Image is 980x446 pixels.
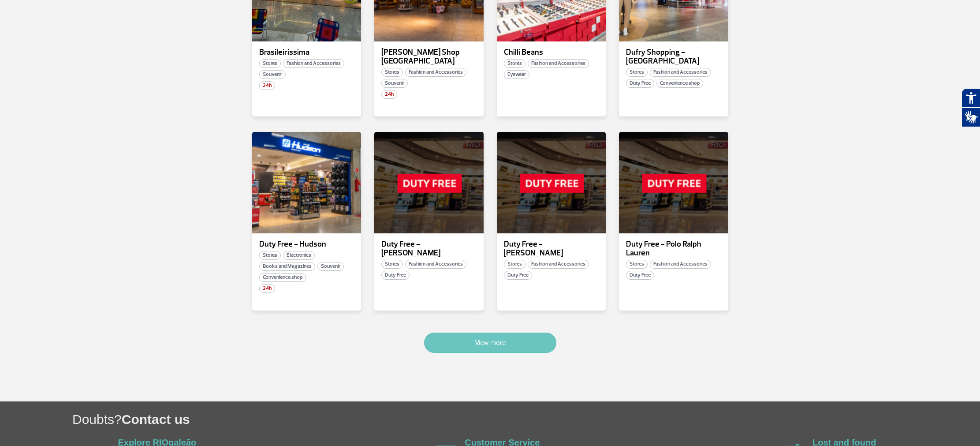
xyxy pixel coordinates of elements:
[259,273,306,282] span: Convenience shop
[259,81,275,90] span: 24h
[504,260,525,269] span: Stores
[259,48,354,57] p: Brasileiríssima
[405,260,466,269] span: Fashion and Accessories
[381,48,477,66] p: [PERSON_NAME] Shop [GEOGRAPHIC_DATA]
[961,88,980,127] div: Plugin de acessibilidade da Hand Talk.
[504,48,599,57] p: Chilli Beans
[626,260,648,269] span: Stores
[650,68,711,77] span: Fashion and Accessories
[504,70,529,79] span: Eyewear
[381,79,408,88] span: Souvenir
[650,260,711,269] span: Fashion and Accessories
[122,412,190,427] span: Contact us
[283,251,315,260] span: Electronics
[381,260,403,269] span: Stores
[961,88,980,108] button: Abrir recursos assistivos.
[626,68,648,77] span: Stores
[405,68,466,77] span: Fashion and Accessories
[259,70,286,79] span: Souvenir
[961,108,980,127] button: Abrir tradutor de língua de sinais.
[381,90,397,99] span: 24h
[626,79,654,88] span: Duty Free
[381,271,410,280] span: Duty Free
[381,240,477,258] p: Duty Free - [PERSON_NAME]
[283,59,344,68] span: Fashion and Accessories
[528,59,589,68] span: Fashion and Accessories
[656,79,703,88] span: Convenience shop
[504,240,599,258] p: Duty Free - [PERSON_NAME]
[504,59,525,68] span: Stores
[259,262,315,271] span: Books and Magazines
[626,48,721,66] p: Dufry Shopping - [GEOGRAPHIC_DATA]
[317,262,344,271] span: Souvenir
[259,240,354,249] p: Duty Free - Hudson
[259,251,281,260] span: Stores
[626,240,721,258] p: Duty Free - Polo Ralph Lauren
[504,271,532,280] span: Duty Free
[381,68,403,77] span: Stores
[626,271,654,280] span: Duty Free
[424,333,556,353] button: View more
[259,284,275,293] span: 24h
[72,410,980,428] h1: Doubts?
[528,260,589,269] span: Fashion and Accessories
[259,59,281,68] span: Stores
